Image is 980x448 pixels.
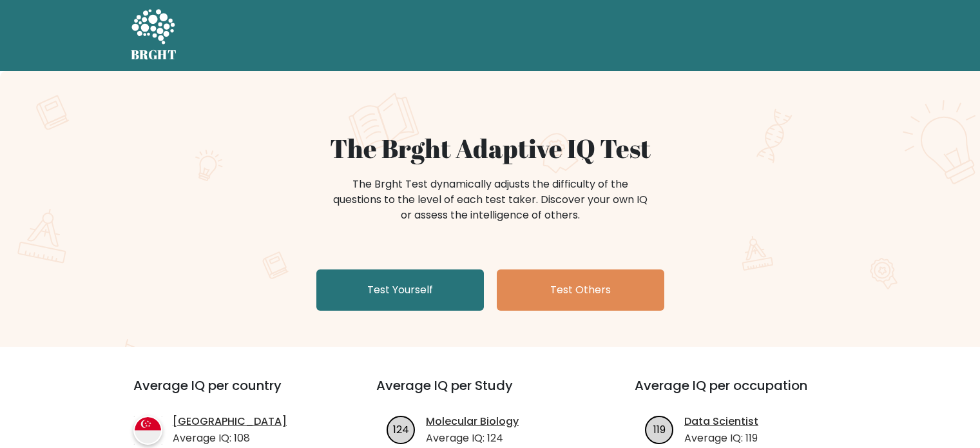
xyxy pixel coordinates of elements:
h3: Average IQ per occupation [635,378,862,409]
text: 119 [653,422,666,436]
p: Average IQ: 119 [684,431,758,446]
a: Test Others [497,269,664,311]
h1: The Brght Adaptive IQ Test [176,133,805,164]
div: The Brght Test dynamically adjusts the difficulty of the questions to the level of each test take... [329,177,651,223]
img: country [133,416,162,445]
h3: Average IQ per Study [376,378,604,409]
p: Average IQ: 124 [426,431,519,446]
a: [GEOGRAPHIC_DATA] [173,414,287,429]
a: BRGHT [131,5,177,66]
p: Average IQ: 108 [173,431,287,446]
h5: BRGHT [131,47,177,63]
a: Data Scientist [684,414,758,429]
h3: Average IQ per country [133,378,330,409]
a: Test Yourself [316,269,484,311]
text: 124 [393,422,409,436]
a: Molecular Biology [426,414,519,429]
